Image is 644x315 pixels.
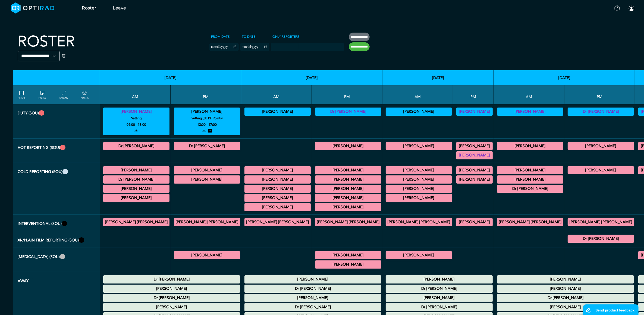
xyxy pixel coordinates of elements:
summary: [PERSON_NAME] [104,185,169,192]
div: FLU General Adult 12:00 - 13:00 [315,251,381,259]
summary: [PERSON_NAME] [387,252,451,259]
th: [DATE] [494,70,635,85]
div: General CT/General MRI 15:30 - 17:00 [315,194,381,202]
input: null [271,44,299,49]
h2: Roster [18,33,75,51]
div: IR General Diagnostic/IR General Interventional 13:00 - 17:00 [174,218,240,226]
summary: [PERSON_NAME] [245,195,310,201]
div: Vetting 13:00 - 17:00 [568,108,634,116]
div: General CT 11:00 - 13:00 [103,185,169,193]
div: General CT 11:00 - 13:00 [244,203,311,211]
summary: [PERSON_NAME] [PERSON_NAME] [498,219,563,225]
div: IR General Diagnostic/IR General Interventional 13:00 - 17:00 [315,218,381,226]
summary: Dr [PERSON_NAME] [104,176,169,183]
summary: [PERSON_NAME] [PERSON_NAME] [387,219,451,225]
div: CT Trauma & Urgent/MRI Trauma & Urgent 13:00 - 17:00 [568,142,634,150]
div: IR General Interventional/IR General Diagnostic 13:00 - 17:00 [456,218,493,226]
summary: [PERSON_NAME] [498,176,563,183]
div: General MRI/General CT 12:30 - 14:30 [315,166,381,174]
summary: [PERSON_NAME] [245,176,310,183]
summary: [PERSON_NAME] [498,108,563,115]
summary: Dr [PERSON_NAME] [498,295,633,301]
summary: [PERSON_NAME] [245,295,381,301]
div: General MRI 09:00 - 12:00 [386,175,452,184]
summary: [PERSON_NAME] [175,252,239,259]
div: CT Gastrointestinal 09:00 - 11:00 [244,166,311,174]
summary: Dr [PERSON_NAME] [245,285,381,292]
th: PM [453,85,494,104]
summary: [PERSON_NAME] [316,176,381,183]
th: Hot Reporting (SOU) [13,139,100,163]
div: Annual Leave 00:00 - 23:59 [103,294,240,302]
summary: [PERSON_NAME] [104,304,239,310]
div: General MRI 09:30 - 12:00 [497,185,563,193]
summary: [PERSON_NAME] [457,152,492,159]
summary: [PERSON_NAME] [568,143,633,149]
div: Vetting 13:00 - 17:00 [315,108,381,116]
summary: [PERSON_NAME] [457,143,492,149]
summary: [PERSON_NAME] [498,285,633,292]
div: FLU General Adult/General CT 11:00 - 13:00 [386,194,452,202]
div: Annual Leave 00:00 - 23:59 [497,275,634,283]
div: General CT/General MRI 09:00 - 13:00 [497,175,563,184]
small: 13:00 - 17:00 [197,121,217,128]
summary: [PERSON_NAME] [245,167,310,174]
summary: [PERSON_NAME] [245,185,310,192]
summary: [PERSON_NAME] [104,108,169,115]
summary: [PERSON_NAME] [387,176,451,183]
div: MRI Trauma & Urgent/CT Trauma & Urgent 13:00 - 17:00 [456,142,493,150]
div: General CT 14:30 - 15:30 [174,166,240,174]
div: Vetting (30 PF Points) 13:00 - 17:00 [456,108,493,116]
th: PM [564,85,635,104]
summary: Dr [PERSON_NAME] [245,304,381,310]
summary: Dr [PERSON_NAME] [387,304,492,310]
summary: [PERSON_NAME] [104,195,169,201]
div: CT Trauma & Urgent/MRI Trauma & Urgent 13:00 - 17:00 [315,142,381,150]
th: XR/Plain Film Reporting (SOU) [13,231,100,248]
div: General MRI 07:00 - 08:00 [386,166,452,174]
div: General MRI 09:30 - 11:00 [244,175,311,184]
summary: [PERSON_NAME] [PERSON_NAME] [245,219,310,225]
summary: Dr [PERSON_NAME] [175,143,239,149]
a: show/hide notes [39,90,46,100]
div: Vetting 09:00 - 13:00 [386,108,452,116]
th: AM [382,85,453,104]
summary: [PERSON_NAME] [457,176,492,183]
div: CT Trauma & Urgent/MRI Trauma & Urgent 09:00 - 13:00 [497,142,563,150]
small: Vetting (30 PF Points) [171,115,243,121]
th: [DATE] [100,70,241,85]
div: Vetting (30 PF Points) 09:00 - 13:00 [244,108,311,116]
div: General MRI 10:30 - 13:00 [103,175,169,184]
div: MRI MSK/MRI Neuro 13:00 - 15:00 [315,175,381,184]
summary: Dr [PERSON_NAME] [104,295,239,301]
th: [DATE] [241,70,382,85]
div: Annual Leave 00:00 - 23:59 [497,285,634,293]
div: General CT 08:00 - 09:00 [497,166,563,174]
div: General CT/General MRI 10:00 - 14:00 [244,194,311,202]
summary: [PERSON_NAME] [245,276,381,283]
label: Only Reporters [271,33,301,41]
summary: [PERSON_NAME] [498,167,563,174]
div: Vetting 09:00 - 13:00 [103,108,169,135]
summary: [PERSON_NAME] [175,167,239,174]
th: PM [171,85,241,104]
div: Annual Leave 00:00 - 23:59 [386,285,493,293]
div: Vetting 09:00 - 13:00 [497,108,563,116]
summary: [PERSON_NAME] [245,108,310,115]
div: General CT/General MRI 13:00 - 15:00 [456,166,493,174]
div: MRI Trauma & Urgent/CT Trauma & Urgent 09:00 - 13:00 [103,142,169,150]
summary: Dr [PERSON_NAME] [568,235,633,242]
div: CT Trauma & Urgent/MRI Trauma & Urgent 13:00 - 17:00 [456,151,493,159]
div: General CT 14:30 - 16:00 [315,185,381,193]
summary: [PERSON_NAME] [457,108,492,115]
th: PM [312,85,382,104]
div: CT Trauma & Urgent/MRI Trauma & Urgent 13:00 - 17:00 [174,142,240,150]
div: IR General Diagnostic/IR General Interventional 09:00 - 13:00 [386,218,452,226]
summary: [PERSON_NAME] [316,204,381,210]
summary: [PERSON_NAME] [387,143,451,149]
div: General MRI/General CT 09:00 - 13:00 [386,185,452,193]
div: General MRI 09:00 - 11:00 [103,166,169,174]
summary: [PERSON_NAME] [104,285,239,292]
summary: [PERSON_NAME] [104,167,169,174]
summary: Dr [PERSON_NAME] [498,185,563,192]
